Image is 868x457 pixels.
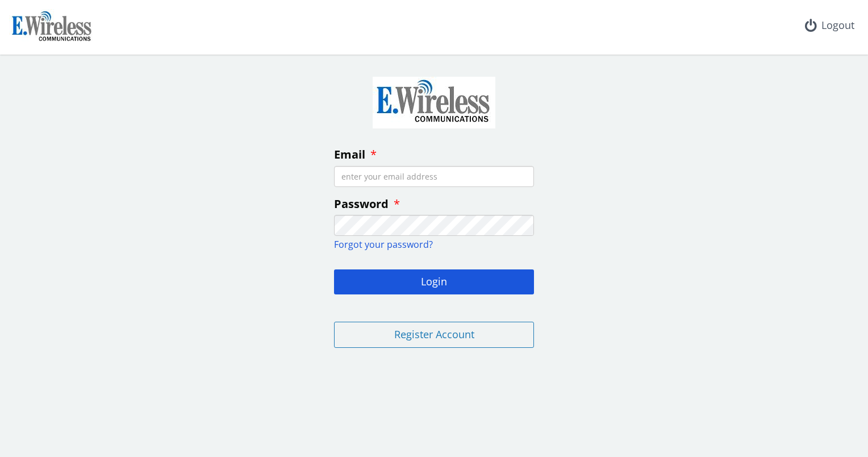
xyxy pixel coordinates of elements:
input: enter your email address [334,166,534,187]
a: Forgot your password? [334,238,433,251]
span: Password [334,196,389,211]
button: Register Account [334,322,534,348]
span: Email [334,147,365,162]
button: Login [334,269,534,294]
